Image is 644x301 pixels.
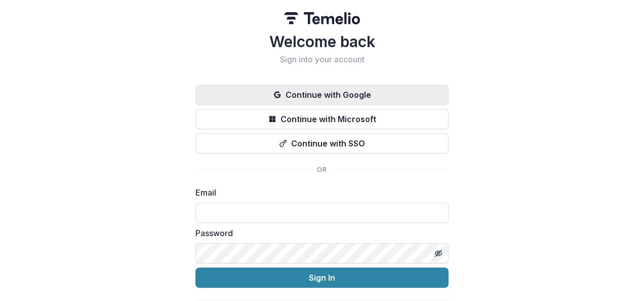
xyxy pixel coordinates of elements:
button: Continue with Microsoft [195,109,449,129]
button: Sign In [195,268,449,288]
button: Continue with Google [195,85,449,105]
label: Email [195,186,442,199]
img: Temelio [284,12,360,24]
button: Continue with SSO [195,133,449,154]
h2: Sign into your account [195,55,449,64]
button: Toggle password visibility [430,245,447,261]
label: Password [195,227,442,239]
h1: Welcome back [195,32,449,51]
